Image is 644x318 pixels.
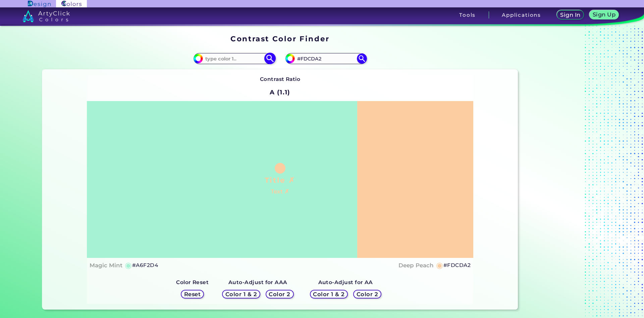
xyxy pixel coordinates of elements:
[459,12,476,17] h3: Tools
[295,54,357,63] input: type color 2..
[593,12,615,17] h5: Sign Up
[443,261,471,270] h5: #FDCDA2
[228,279,287,285] strong: Auto-Adjust for AAA
[502,12,541,17] h3: Applications
[28,1,50,7] img: ArtyClick Design logo
[398,261,434,270] h4: Deep Peach
[230,34,329,44] h1: Contrast Color Finder
[557,10,584,19] a: Sign In
[269,291,290,297] h5: Color 2
[436,261,443,269] h5: ◉
[203,54,265,63] input: type color 1..
[318,279,373,285] strong: Auto-Adjust for AA
[264,53,276,64] img: icon search
[125,261,132,269] h5: ◉
[132,261,158,270] h5: #A6F2D4
[314,291,344,297] h5: Color 1 & 2
[260,76,301,82] strong: Contrast Ratio
[265,175,296,185] h1: Title ✗
[226,291,256,297] h5: Color 1 & 2
[357,53,367,63] img: icon search
[184,291,201,297] h5: Reset
[357,291,378,297] h5: Color 2
[22,10,70,22] img: logo_artyclick_colors_white.svg
[176,279,209,285] strong: Color Reset
[560,12,580,17] h5: Sign In
[267,85,293,100] h2: A (1.1)
[590,10,619,19] a: Sign Up
[90,261,122,270] h4: Magic Mint
[271,187,289,196] h4: Text ✗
